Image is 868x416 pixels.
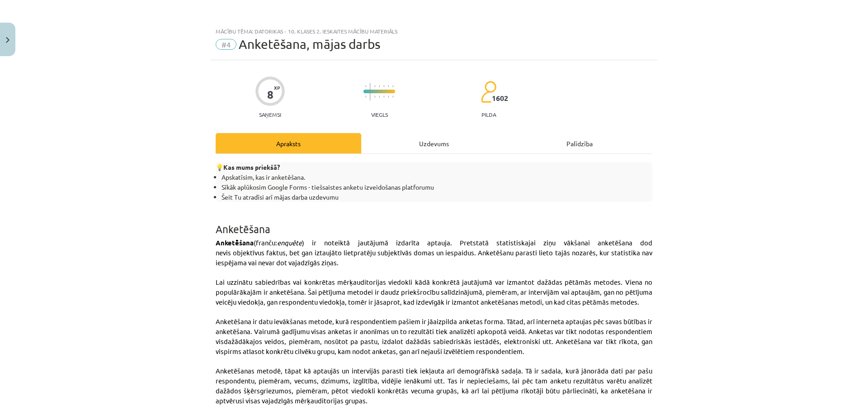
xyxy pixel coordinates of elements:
[388,85,389,87] img: icon-short-line-57e1e144782c952c97e751825c79c345078a6d821885a25fce030b3d8c18986b.svg
[267,88,274,101] div: 8
[392,85,393,87] img: icon-short-line-57e1e144782c952c97e751825c79c345078a6d821885a25fce030b3d8c18986b.svg
[222,193,339,201] span: Šeit Tu atradīsi arī mājas darba uzdevumu
[216,163,280,171] span: 💡
[379,96,380,98] img: icon-short-line-57e1e144782c952c97e751825c79c345078a6d821885a25fce030b3d8c18986b.svg
[216,238,254,247] span: Anketēšana
[371,111,388,118] p: Viegls
[383,96,384,98] img: icon-short-line-57e1e144782c952c97e751825c79c345078a6d821885a25fce030b3d8c18986b.svg
[507,133,652,153] div: Palīdzība
[365,96,366,98] img: icon-short-line-57e1e144782c952c97e751825c79c345078a6d821885a25fce030b3d8c18986b.svg
[216,238,652,267] span: ) ir noteiktā jautājumā izdarīta aptauja. Pretstatā statistiskajai ziņu vākšanai anketēšana dod n...
[216,28,652,34] div: Mācību tēma: Datorikas - 10. klases 2. ieskaites mācību materiāls
[216,133,361,153] div: Apraksts
[216,317,652,355] span: Anketēšana ir datu ievākšanas metode, kurā respondentiem pašiem ir jāaizpilda anketas forma. Tāta...
[274,85,280,90] span: XP
[222,173,305,181] span: Apskatīsim, kas ir anketēšana.
[254,238,277,247] span: (franču:
[383,85,384,87] img: icon-short-line-57e1e144782c952c97e751825c79c345078a6d821885a25fce030b3d8c18986b.svg
[239,37,380,52] span: Anketēšana, mājas darbs
[216,277,652,306] span: Lai uzzinātu sabiedrības vai konkrētas mērķauditorijas viedokli kādā konkrētā jautājumā var izman...
[379,85,380,87] img: icon-short-line-57e1e144782c952c97e751825c79c345078a6d821885a25fce030b3d8c18986b.svg
[255,111,285,118] p: Saņemsi
[365,85,366,87] img: icon-short-line-57e1e144782c952c97e751825c79c345078a6d821885a25fce030b3d8c18986b.svg
[216,39,236,50] span: #4
[492,94,508,102] span: 1602
[374,96,375,98] img: icon-short-line-57e1e144782c952c97e751825c79c345078a6d821885a25fce030b3d8c18986b.svg
[6,37,9,43] img: icon-close-lesson-0947bae3869378f0d4975bcd49f059093ad1ed9edebbc8119c70593378902aed.svg
[374,85,375,87] img: icon-short-line-57e1e144782c952c97e751825c79c345078a6d821885a25fce030b3d8c18986b.svg
[481,111,496,118] p: pilda
[388,96,389,98] img: icon-short-line-57e1e144782c952c97e751825c79c345078a6d821885a25fce030b3d8c18986b.svg
[222,183,434,191] span: Sīkāk aplūkosim Google Forms - tiešsaistes anketu izveidošanas platforumu
[216,207,652,235] h1: Anketēšana
[361,133,507,153] div: Uzdevums
[481,81,496,103] img: students-c634bb4e5e11cddfef0936a35e636f08e4e9abd3cc4e673bd6f9a4125e45ecb1.svg
[216,366,652,405] span: Anketēšanas metodē, tāpat kā aptaujās un intervijās parasti tiek iekļauta arī demogrāfiskā sadaļa...
[223,163,280,171] b: Kas mums priekšā?
[277,238,302,247] span: enquête
[370,83,371,100] img: icon-long-line-d9ea69661e0d244f92f715978eff75569469978d946b2353a9bb055b3ed8787d.svg
[392,96,393,98] img: icon-short-line-57e1e144782c952c97e751825c79c345078a6d821885a25fce030b3d8c18986b.svg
